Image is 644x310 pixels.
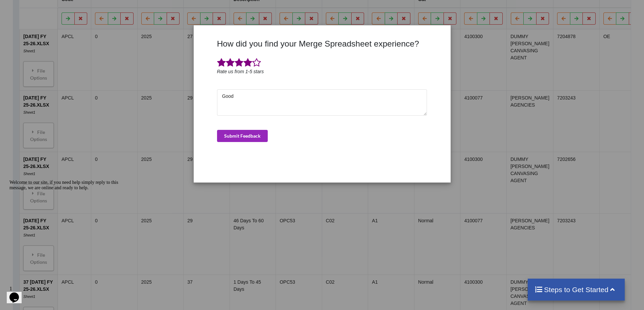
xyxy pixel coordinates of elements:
iframe: chat widget [7,283,28,303]
span: Welcome to our site, if you need help simply reply to this message, we are online and ready to help. [3,3,112,13]
iframe: chat widget [7,177,128,280]
button: Submit Feedback [217,130,268,142]
h4: Steps to Get Started [534,285,618,294]
div: Welcome to our site, if you need help simply reply to this message, we are online and ready to help. [3,3,124,13]
textarea: Good [217,89,427,116]
i: Rate us from 1-5 stars [217,69,264,74]
h3: How did you find your Merge Spreadsheet experience? [217,39,427,49]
